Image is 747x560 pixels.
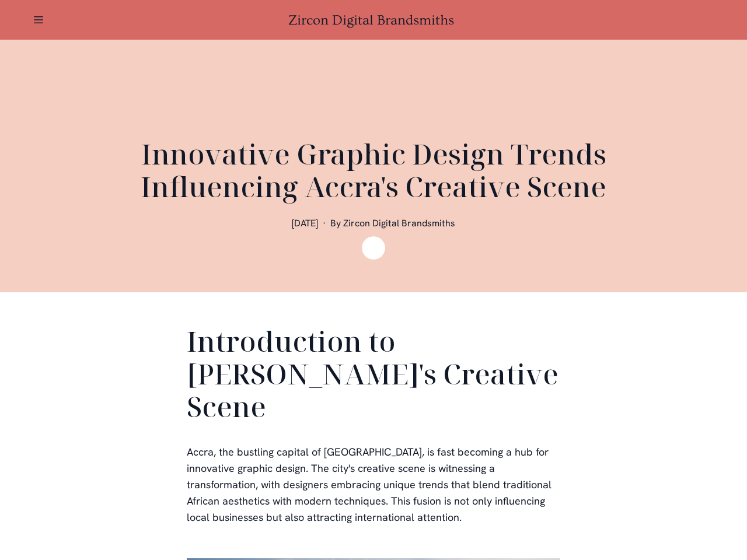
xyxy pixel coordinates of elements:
[323,217,326,229] span: ·
[93,138,654,203] h1: Innovative Graphic Design Trends Influencing Accra's Creative Scene
[187,325,560,428] h2: Introduction to [PERSON_NAME]'s Creative Scene
[187,444,560,526] p: Accra, the bustling capital of [GEOGRAPHIC_DATA], is fast becoming a hub for innovative graphic d...
[292,217,318,229] span: [DATE]
[330,217,455,229] span: By Zircon Digital Brandsmiths
[362,236,385,260] img: Zircon Digital Brandsmiths
[288,12,459,28] a: Zircon Digital Brandsmiths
